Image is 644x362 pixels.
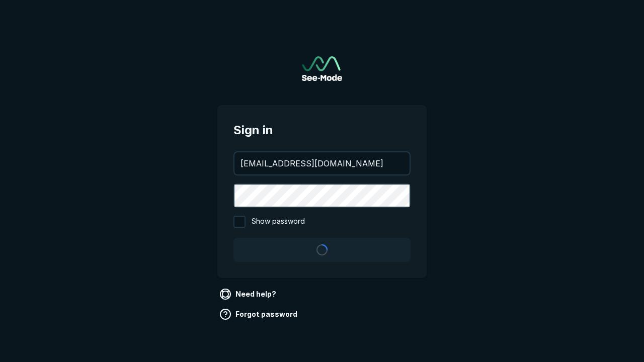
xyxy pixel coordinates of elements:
a: Need help? [217,286,280,302]
img: See-Mode Logo [302,56,342,81]
input: your@email.com [234,152,410,174]
span: Sign in [233,121,411,139]
a: Forgot password [217,306,301,322]
a: Go to sign in [302,56,342,81]
span: Show password [252,216,305,228]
